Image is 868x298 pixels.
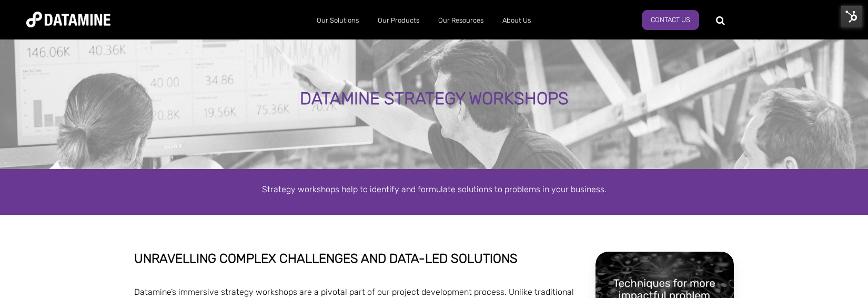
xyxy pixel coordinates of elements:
a: Our Resources [429,7,493,34]
a: Our Solutions [307,7,368,34]
a: Contact us [642,10,699,30]
span: Unravelling complex challenges and data-led solutions [134,251,518,266]
a: Our Products [368,7,429,34]
img: Datamine [26,12,110,27]
img: HubSpot Tools Menu Toggle [841,5,863,27]
a: About Us [493,7,540,34]
div: DATAMINE STRATEGY WORKSHOPS [100,90,768,108]
p: Strategy workshops help to identify and formulate solutions to problems in your business. [134,182,734,196]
